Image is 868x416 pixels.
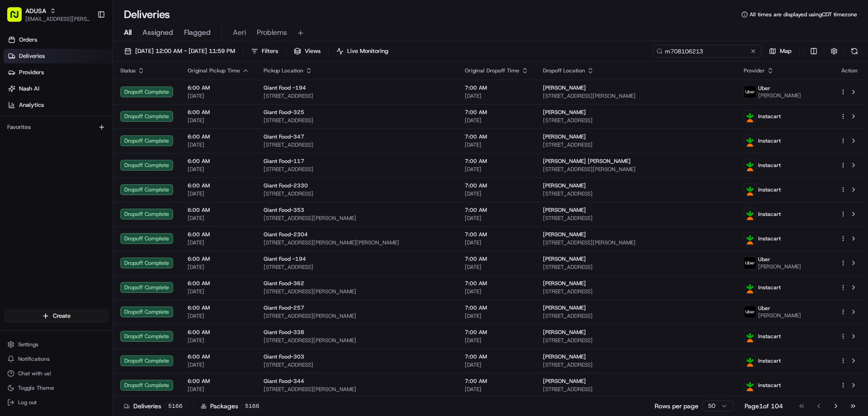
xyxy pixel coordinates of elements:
span: [STREET_ADDRESS] [543,386,730,393]
span: [PERSON_NAME] [543,280,586,287]
span: Orders [19,36,37,44]
span: Giant Food-117 [264,158,304,165]
a: Deliveries [4,49,113,63]
button: Notifications [4,353,109,365]
span: [STREET_ADDRESS] [543,141,730,148]
span: Giant Food-2330 [264,182,308,189]
span: [DATE] [188,239,249,246]
span: [PERSON_NAME] [543,133,586,140]
img: profile_instacart_ahold_partner.png [744,282,756,293]
span: [STREET_ADDRESS] [543,263,730,271]
span: [PERSON_NAME] [PERSON_NAME] [543,158,631,165]
span: [STREET_ADDRESS] [264,263,450,271]
button: ADUSA [25,6,46,15]
span: [STREET_ADDRESS][PERSON_NAME] [543,92,730,100]
span: Giant Food-338 [264,329,304,336]
span: 6:00 AM [188,255,249,263]
span: [DATE] [465,239,528,246]
p: Welcome 👋 [9,36,165,51]
button: ADUSA[EMAIL_ADDRESS][PERSON_NAME][DOMAIN_NAME] [4,4,94,25]
span: [DATE] [465,117,528,124]
div: 💻 [76,132,84,139]
p: Rows per page [655,402,698,411]
input: Clear [24,58,149,68]
div: Page 1 of 104 [745,402,783,411]
img: profile_uber_ahold_partner.png [744,306,756,318]
a: Nash AI [4,81,113,96]
span: [PERSON_NAME] [543,353,586,360]
span: Settings [18,341,38,348]
img: profile_instacart_ahold_partner.png [744,330,756,342]
img: profile_instacart_ahold_partner.png [744,159,756,171]
span: [DATE] 12:00 AM - [DATE] 11:59 PM [135,47,235,55]
img: 1736555255976-a54dd68f-1ca7-489b-9aae-adbdc363a1c4 [9,86,25,103]
span: Giant Food-353 [264,206,304,214]
span: [DATE] [465,215,528,222]
span: [DATE] [465,361,528,368]
button: [DATE] 12:00 AM - [DATE] 11:59 PM [120,45,239,57]
span: [STREET_ADDRESS] [543,190,730,197]
img: Nash [9,9,27,27]
span: [DATE] [188,263,249,271]
span: [STREET_ADDRESS][PERSON_NAME] [264,215,450,222]
span: [STREET_ADDRESS] [543,361,730,368]
span: [DATE] [465,386,528,393]
span: 6:00 AM [188,206,249,214]
div: 5166 [242,402,263,410]
span: [STREET_ADDRESS] [264,190,450,197]
span: Provider [744,67,765,74]
span: [DATE] [188,215,249,222]
span: Flagged [184,27,211,38]
span: [DATE] [188,312,249,320]
span: Providers [19,68,44,77]
span: [STREET_ADDRESS][PERSON_NAME] [543,239,730,246]
button: Filters [247,45,282,57]
span: [STREET_ADDRESS] [264,361,450,368]
span: [STREET_ADDRESS] [264,92,450,100]
span: Toggle Theme [18,384,54,392]
span: [STREET_ADDRESS] [543,312,730,320]
span: 7:00 AM [465,109,528,116]
span: 6:00 AM [188,280,249,287]
span: Uber [758,305,770,312]
span: Deliveries [19,52,45,60]
span: [STREET_ADDRESS] [543,215,730,222]
span: Knowledge Base [18,131,69,140]
span: Instacart [758,162,781,169]
span: Chat with us! [18,370,51,377]
button: Settings [4,338,109,351]
span: [DATE] [188,92,249,100]
span: 6:00 AM [188,329,249,336]
h1: Deliveries [124,7,170,22]
span: 7:00 AM [465,329,528,336]
span: 7:00 AM [465,378,528,385]
button: Views [290,45,325,57]
span: Original Dropoff Time [465,67,519,74]
span: 7:00 AM [465,353,528,360]
span: Pickup Location [264,67,303,74]
div: Favorites [4,120,109,134]
span: Views [305,47,321,55]
span: Giant Food -194 [264,84,306,91]
img: profile_uber_ahold_partner.png [744,86,756,98]
button: Map [765,45,796,57]
span: [PERSON_NAME] [758,92,801,99]
span: 6:00 AM [188,353,249,360]
a: 📗Knowledge Base [5,128,73,144]
div: Start new chat [31,86,148,96]
span: [DATE] [465,337,528,344]
span: All times are displayed using CDT timezone [750,11,857,18]
span: [PERSON_NAME] [758,312,801,319]
span: API Documentation [85,131,145,140]
img: profile_instacart_ahold_partner.png [744,233,756,244]
img: profile_instacart_ahold_partner.png [744,110,756,122]
img: profile_uber_ahold_partner.png [744,257,756,269]
span: 6:00 AM [188,109,249,116]
span: [DATE] [465,288,528,295]
span: Log out [18,399,37,406]
div: Action [840,67,859,74]
span: Giant Food-347 [264,133,304,140]
span: 7:00 AM [465,84,528,91]
span: 6:00 AM [188,158,249,165]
